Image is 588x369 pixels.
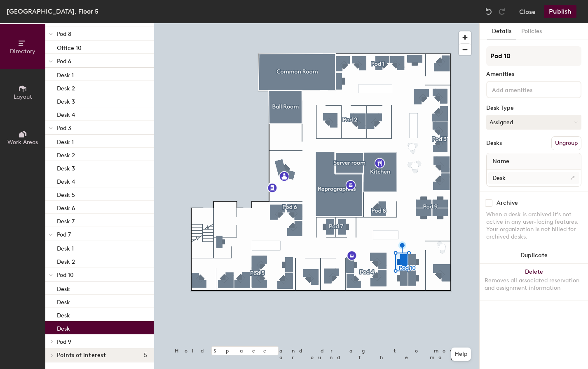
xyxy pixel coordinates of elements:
[144,352,147,359] span: 5
[544,5,576,18] button: Publish
[480,264,588,300] button: DeleteRemoves all associated reservation and assignment information
[451,348,471,361] button: Help
[488,172,579,184] input: Unnamed desk
[487,23,516,40] button: Details
[57,176,75,185] p: Desk 4
[57,231,71,238] span: Pod 7
[57,96,75,105] p: Desk 3
[486,211,581,241] div: When a desk is archived it's not active in any user-facing features. Your organization is not bil...
[498,7,506,16] img: Redo
[516,23,547,40] button: Policies
[57,31,71,38] span: Pod 8
[57,42,82,52] p: Office 10
[57,163,75,172] p: Desk 3
[57,296,70,306] p: Desk
[57,136,74,146] p: Desk 1
[10,48,35,55] span: Directory
[486,105,581,111] div: Desk Type
[57,58,71,65] span: Pod 6
[486,140,502,147] div: Desks
[57,243,74,252] p: Desk 1
[57,125,71,132] span: Pod 3
[490,84,565,94] input: Add amenities
[57,283,70,293] p: Desk
[551,136,581,150] button: Ungroup
[57,109,75,118] p: Desk 4
[497,200,518,206] div: Archive
[57,69,74,79] p: Desk 1
[486,71,581,78] div: Amenities
[519,5,536,18] button: Close
[57,338,71,345] span: Pod 9
[480,247,588,264] button: Duplicate
[488,154,513,169] span: Name
[7,139,38,146] span: Work Areas
[485,277,583,292] div: Removes all associated reservation and assignment information
[57,272,74,279] span: Pod 10
[57,256,75,265] p: Desk 2
[486,115,581,130] button: Assigned
[57,352,106,359] span: Points of interest
[57,215,75,225] p: Desk 7
[57,310,70,319] p: Desk
[57,189,75,199] p: Desk 5
[14,93,32,100] span: Layout
[57,83,75,92] p: Desk 2
[57,323,70,332] p: Desk
[485,7,493,16] img: Undo
[57,149,75,159] p: Desk 2
[57,202,75,212] p: Desk 6
[7,6,98,17] div: [GEOGRAPHIC_DATA], Floor 5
